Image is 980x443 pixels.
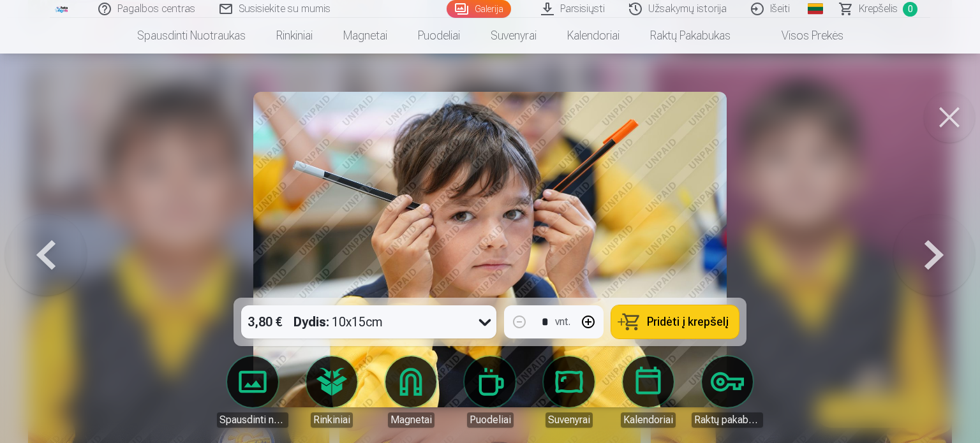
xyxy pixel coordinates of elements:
[293,313,329,331] strong: Dydis :
[612,356,684,428] a: Kalendoriai
[261,18,328,54] a: Rinkiniai
[293,305,383,338] div: 10x15cm
[621,412,676,428] div: Kalendoriai
[55,5,69,13] img: /fa2
[746,18,859,54] a: Visos prekės
[311,412,353,428] div: Rinkiniai
[467,412,514,428] div: Puodeliai
[635,18,746,54] a: Raktų pakabukas
[692,356,763,428] a: Raktų pakabukas
[217,356,288,428] a: Spausdinti nuotraukas
[555,314,570,330] div: vnt.
[328,18,403,54] a: Magnetai
[533,356,605,428] a: Suvenyrai
[403,18,475,54] a: Puodeliai
[375,356,447,428] a: Magnetai
[859,1,898,17] span: Krepšelis
[903,2,917,17] span: 0
[296,356,367,428] a: Rinkiniai
[552,18,635,54] a: Kalendoriai
[388,412,434,428] div: Magnetai
[217,412,288,428] div: Spausdinti nuotraukas
[647,316,729,328] span: Pridėti į krepšelį
[692,412,763,428] div: Raktų pakabukas
[241,305,288,338] div: 3,80 €
[475,18,552,54] a: Suvenyrai
[546,412,593,428] div: Suvenyrai
[122,18,261,54] a: Spausdinti nuotraukas
[454,356,526,428] a: Puodeliai
[611,305,739,338] button: Pridėti į krepšelį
